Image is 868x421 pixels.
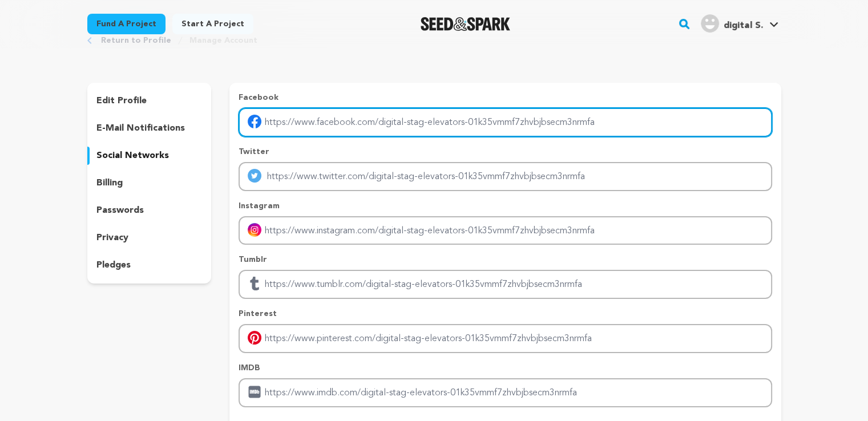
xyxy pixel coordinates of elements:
[239,162,772,191] input: Enter twitter profile link
[239,308,772,319] p: Pinterest
[87,201,212,220] button: passwords
[239,92,772,103] p: Facebook
[239,270,772,299] input: Enter tubmlr profile link
[96,149,169,163] p: social networks
[96,122,185,135] p: e-mail notifications
[248,115,261,128] img: facebook-mobile.svg
[96,204,144,217] p: passwords
[699,12,781,33] a: digital S.'s Profile
[701,14,762,33] div: digital S.'s Profile
[239,324,772,353] input: Enter pinterest profile link
[87,229,212,247] button: privacy
[96,258,131,272] p: pledges
[87,92,212,110] button: edit profile
[248,385,261,399] img: imdb.svg
[421,17,510,31] img: Seed&Spark Logo Dark Mode
[421,17,510,31] a: Seed&Spark Homepage
[96,94,147,108] p: edit profile
[724,21,762,30] span: digital S.
[87,147,212,165] button: social networks
[248,277,261,290] img: tumblr.svg
[96,231,128,245] p: privacy
[248,331,261,345] img: pinterest-mobile.svg
[172,14,253,34] a: Start a project
[239,254,772,265] p: Tumblr
[87,174,212,192] button: billing
[239,362,772,374] p: IMDB
[248,223,261,237] img: instagram-mobile.svg
[239,200,772,212] p: Instagram
[701,14,719,33] img: user.png
[87,14,165,34] a: Fund a project
[239,146,772,157] p: Twitter
[87,256,212,274] button: pledges
[239,216,772,245] input: Enter instagram handle link
[87,119,212,137] button: e-mail notifications
[239,378,772,407] input: Enter IMDB profile link
[248,169,261,183] img: twitter-mobile.svg
[96,176,123,190] p: billing
[239,108,772,137] input: Enter facebook profile link
[699,12,781,36] span: digital S.'s Profile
